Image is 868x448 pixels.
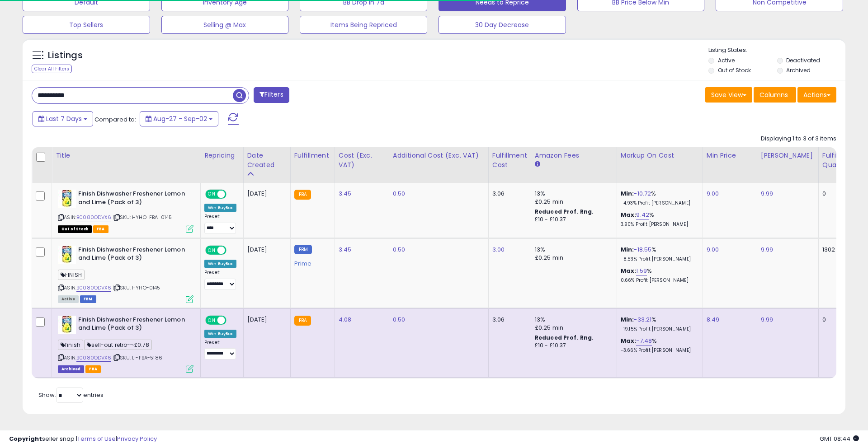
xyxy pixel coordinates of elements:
span: Last 7 Days [46,114,82,123]
div: £0.25 min [535,324,610,332]
div: £10 - £10.37 [535,342,610,350]
div: 13% [535,246,610,254]
span: Columns [759,90,788,99]
b: Finish Dishwasher Freshener Lemon and Lime (Pack of 3) [78,316,188,335]
button: Items Being Repriced [300,16,427,34]
label: Active [718,56,735,64]
button: Aug-27 - Sep-02 [140,111,218,126]
span: | SKU: HYHO-0145 [113,284,160,291]
small: FBM [294,245,312,254]
p: -19.15% Profit [PERSON_NAME] [621,326,696,332]
p: -4.93% Profit [PERSON_NAME] [621,200,696,206]
small: FBA [294,190,311,200]
div: ASIN: [58,246,193,302]
div: Cost (Exc. VAT) [339,151,385,170]
span: Aug-27 - Sep-02 [153,114,207,123]
b: Reduced Prof. Rng. [535,334,594,341]
div: £0.25 min [535,254,610,262]
span: OFF [225,246,240,254]
a: -33.21 [634,315,651,324]
a: 4.08 [339,315,352,324]
p: 0.66% Profit [PERSON_NAME] [621,277,696,284]
a: 9.42 [636,210,649,219]
div: 13% [535,190,610,198]
button: Filters [254,87,289,103]
label: Archived [786,66,811,74]
strong: Copyright [9,434,42,443]
a: -10.72 [634,189,651,198]
div: Markup on Cost [621,151,699,160]
span: Listings that have been deleted from Seller Central [58,365,84,373]
span: OFF [225,191,240,198]
div: % [621,211,696,228]
b: Min: [621,189,634,198]
div: % [621,246,696,262]
div: Fulfillment Cost [492,151,527,170]
span: | SKU: HYHO-FBA-0145 [113,214,172,221]
span: ON [206,246,217,254]
a: 9.00 [707,245,719,254]
div: 3.06 [492,316,524,324]
a: 0.50 [393,315,406,324]
div: [PERSON_NAME] [761,151,815,160]
th: The percentage added to the cost of goods (COGS) that forms the calculator for Min & Max prices. [617,147,703,183]
p: Listing States: [708,46,845,55]
div: Preset: [204,214,236,234]
button: Selling @ Max [161,16,289,34]
div: Title [56,151,197,160]
b: Min: [621,315,634,324]
span: FBA [85,365,101,373]
div: [DATE] [247,190,283,198]
a: 9.00 [707,189,719,198]
div: Repricing [204,151,240,160]
span: ON [206,316,217,324]
span: 2025-09-11 08:44 GMT [820,434,859,443]
div: Win BuyBox [204,204,236,212]
img: 419pcjKdxIL._SL40_.jpg [58,246,76,264]
div: % [621,316,696,332]
div: Additional Cost (Exc. VAT) [393,151,485,160]
b: Finish Dishwasher Freshener Lemon and Lime (Pack of 3) [78,246,188,265]
a: -7.48 [636,336,652,345]
label: Out of Stock [718,66,751,74]
div: Preset: [204,340,236,360]
div: Prime [294,257,328,267]
a: 0.50 [393,245,406,254]
p: -3.66% Profit [PERSON_NAME] [621,347,696,354]
div: seller snap | | [9,435,157,443]
h5: Listings [48,49,83,62]
span: sell-out retro-¬£0.78 [84,340,152,350]
div: Amazon Fees [535,151,613,160]
a: 1.59 [636,266,647,275]
b: Max: [621,336,637,345]
div: 0 [822,190,850,198]
b: Min: [621,245,634,254]
b: Reduced Prof. Rng. [535,208,594,215]
a: 0.50 [393,189,406,198]
div: % [621,190,696,206]
div: % [621,337,696,354]
div: Date Created [247,151,287,170]
div: £0.25 min [535,198,610,206]
a: 3.45 [339,189,352,198]
span: All listings currently available for purchase on Amazon [58,295,79,303]
span: | SKU: LI-FBA-5186 [113,354,162,361]
span: FBM [80,295,96,303]
a: B0080ODVX6 [76,354,111,362]
div: 0 [822,316,850,324]
a: 9.99 [761,189,774,198]
small: FBA [294,316,311,326]
a: Terms of Use [77,434,116,443]
div: Displaying 1 to 3 of 3 items [761,135,836,143]
div: 13% [535,316,610,324]
button: Last 7 Days [33,111,93,126]
a: Privacy Policy [117,434,157,443]
span: FINISH [58,270,85,280]
a: -18.55 [634,245,651,254]
div: Clear All Filters [32,65,72,73]
a: 3.45 [339,245,352,254]
span: Show: entries [38,391,104,399]
p: -8.53% Profit [PERSON_NAME] [621,256,696,262]
b: Max: [621,266,637,275]
p: 3.90% Profit [PERSON_NAME] [621,221,696,228]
